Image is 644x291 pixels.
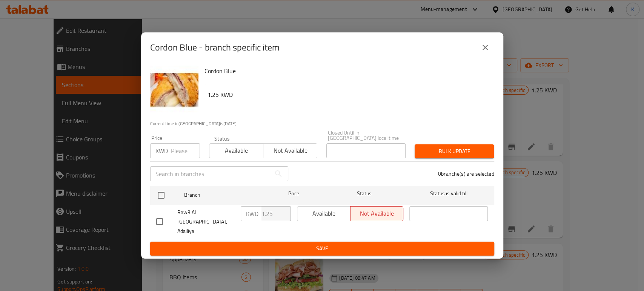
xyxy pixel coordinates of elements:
button: close [476,38,494,57]
h6: Cordon Blue [204,66,488,76]
span: Raw3 AL [GEOGRAPHIC_DATA], Adailiya [177,208,235,236]
button: Not available [263,143,317,158]
span: Status [325,189,403,198]
p: . [204,78,488,87]
span: Bulk update [421,147,488,156]
input: Please enter price [171,143,200,158]
input: Search in branches [150,166,271,181]
span: Not available [266,145,314,156]
input: Please enter price [261,206,291,221]
p: Current time in [GEOGRAPHIC_DATA] is [DATE] [150,120,494,127]
span: Price [269,189,319,198]
button: Available [209,143,263,158]
span: Branch [184,190,263,200]
span: Available [212,145,260,156]
button: Bulk update [415,144,494,158]
p: KWD [155,146,168,155]
span: Status is valid till [409,189,488,198]
span: Save [156,244,488,253]
h6: 1.25 KWD [207,89,488,100]
p: 0 branche(s) are selected [438,170,494,178]
p: KWD [246,209,258,218]
button: Save [150,242,494,256]
h2: Cordon Blue - branch specific item [150,41,280,54]
img: Cordon Blue [150,66,198,114]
